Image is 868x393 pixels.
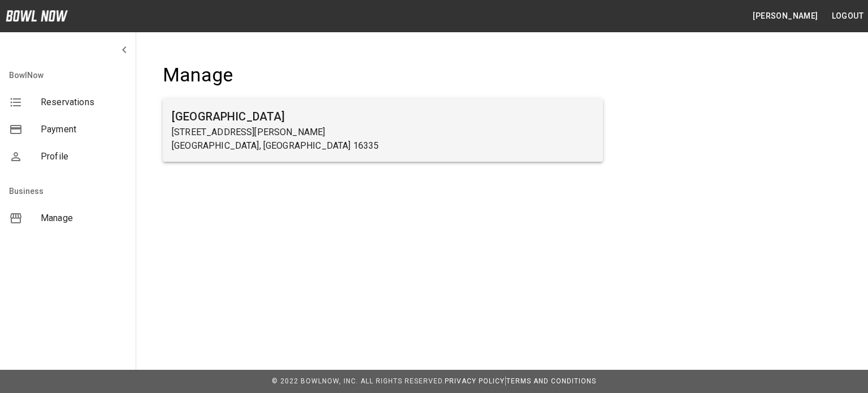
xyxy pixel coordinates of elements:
[445,377,505,385] a: Privacy Policy
[41,96,127,109] span: Reservations
[41,123,127,136] span: Payment
[172,107,594,126] h6: [GEOGRAPHIC_DATA]
[172,126,594,139] p: [STREET_ADDRESS][PERSON_NAME]
[172,139,594,153] p: [GEOGRAPHIC_DATA], [GEOGRAPHIC_DATA] 16335
[6,10,68,21] img: logo
[748,6,822,27] button: [PERSON_NAME]
[827,6,868,27] button: Logout
[272,377,445,385] span: © 2022 BowlNow, Inc. All Rights Reserved.
[506,377,596,385] a: Terms and Conditions
[41,150,127,163] span: Profile
[163,63,603,87] h4: Manage
[41,211,127,225] span: Manage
